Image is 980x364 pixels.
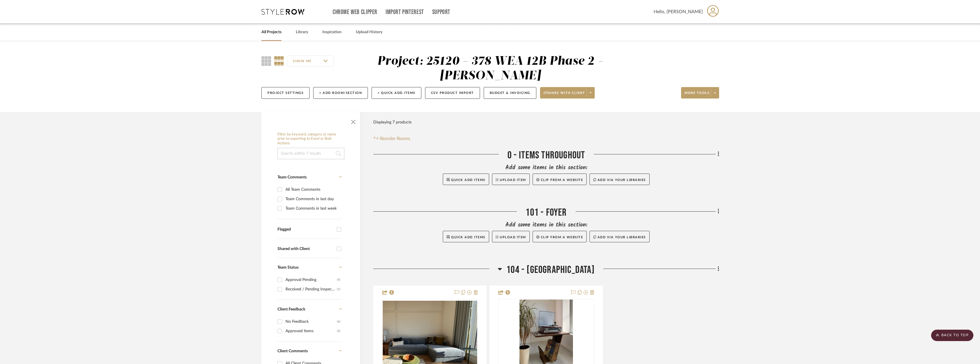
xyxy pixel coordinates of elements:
span: Quick Add Items [451,236,485,239]
span: More tools [685,91,709,99]
span: 104 - [GEOGRAPHIC_DATA] [506,264,595,276]
div: Add some items in this section: [373,221,719,229]
div: Shared with Client [277,247,334,251]
button: + Quick Add Items [372,87,421,99]
div: No Feedback [285,317,337,326]
div: (1) [337,285,340,294]
span: Client Comments [277,349,308,353]
div: Team Comments in last day [285,194,340,204]
a: Library [296,28,308,36]
button: Reorder Rooms [373,135,410,142]
a: All Projects [261,28,281,36]
div: Received / Pending Inspection [285,285,337,294]
span: Team Comments [277,175,307,179]
div: Project: 25120 - 378 WEA 12B Phase 2 - [PERSON_NAME] [377,55,603,82]
div: (6) [337,317,340,326]
button: Upload Item [492,231,530,242]
div: Team Comments in last week [285,204,340,213]
span: Share with client [543,91,585,99]
div: Approved Items [285,326,337,336]
button: Close [348,115,359,127]
a: Support [432,10,450,15]
button: Quick Add Items [443,231,489,242]
button: + Add Room/Section [313,87,368,99]
button: CSV Product Import [425,87,480,99]
button: Add via your libraries [590,174,650,185]
button: Quick Add Items [443,174,489,185]
button: Clip from a website [533,174,587,185]
div: Add some items in this section: [373,164,719,172]
div: Displaying 7 products [373,117,412,128]
button: Project Settings [261,87,310,99]
scroll-to-top-button: BACK TO TOP [931,330,973,341]
h6: Filter by keyword, category or name prior to exporting to Excel or Bulk Actions [277,132,344,146]
div: (5) [337,326,340,336]
button: Share with client [540,87,595,99]
button: Budget & Invoicing [484,87,536,99]
a: Chrome Web Clipper [333,10,377,15]
div: Approval Pending [285,275,337,284]
span: Reorder Rooms [380,135,410,142]
div: All Team Comments [285,185,340,194]
a: Upload History [356,28,382,36]
a: Import Pinterest [386,10,424,15]
button: More tools [681,87,719,99]
button: Clip from a website [533,231,587,242]
button: Upload Item [492,174,530,185]
span: Team Status [277,265,299,269]
span: Client Feedback [277,307,305,311]
div: (5) [337,275,340,284]
span: Hello, [PERSON_NAME] [654,8,703,15]
span: Quick Add Items [451,178,485,182]
button: Add via your libraries [590,231,650,242]
input: Search within 7 results [277,148,344,159]
div: Flagged [277,227,334,232]
a: Inspiration [322,28,342,36]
